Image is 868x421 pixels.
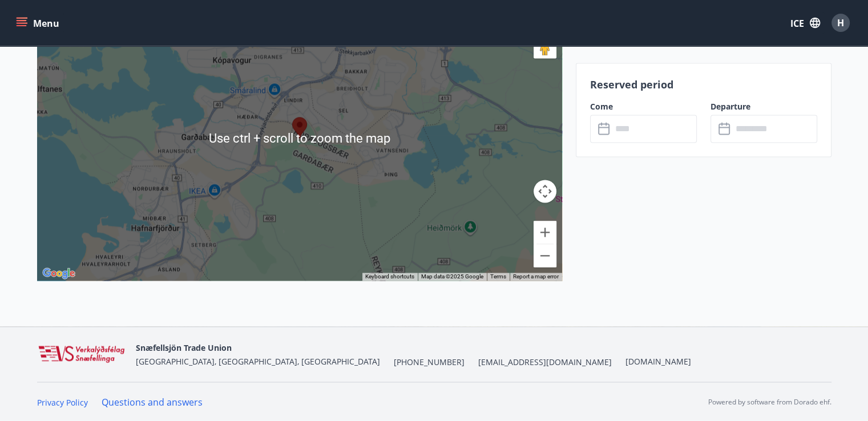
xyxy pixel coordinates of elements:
[790,17,804,30] font: ICE
[478,357,612,367] font: [EMAIL_ADDRESS][DOMAIN_NAME]
[513,273,559,280] a: Report a map error
[136,356,380,367] font: [GEOGRAPHIC_DATA], [GEOGRAPHIC_DATA], [GEOGRAPHIC_DATA]
[827,9,854,37] button: H
[365,273,414,281] button: Keyboard shortcuts
[786,12,825,34] button: ICE
[625,356,691,367] a: [DOMAIN_NAME]
[394,357,465,367] font: [PHONE_NUMBER]
[590,101,613,112] font: Come
[708,397,831,407] font: Powered by software from Dorado ehf.
[534,35,556,58] button: Drag Pegman onto the map to open Street View
[490,273,506,280] a: Terms (opens in new tab)
[37,345,127,364] img: WvRpJk2u6KDFA1HvFrCJUzbr97ECa5dHUCvez65j.png
[40,266,78,281] a: Open this area in Google Maps (opens a new window)
[33,17,59,30] font: Menu
[136,342,232,353] font: Snæfellsjön Trade Union
[421,273,483,280] span: Map data ©2025 Google
[590,78,673,91] font: Reserved period
[37,397,88,408] a: Privacy Policy
[40,266,78,281] img: Google
[14,13,64,33] button: menu
[534,221,556,244] button: Zoom in
[534,244,556,267] button: Zoom out
[710,101,750,112] font: Departure
[534,180,556,203] button: Map camera controls
[837,17,844,29] font: H
[102,396,203,408] a: Questions and answers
